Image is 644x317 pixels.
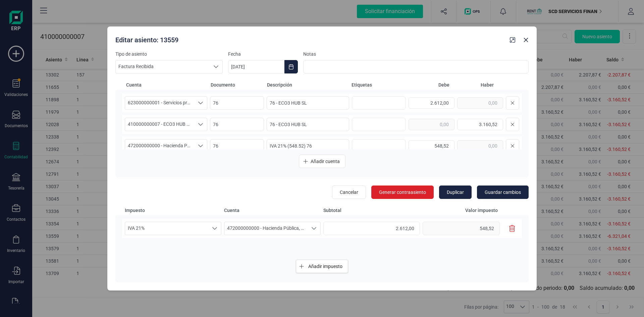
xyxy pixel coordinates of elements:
span: Añadir impuesto [308,263,342,270]
button: Generar contraasiento [371,186,434,199]
input: 0,00 [423,222,500,235]
span: 623000000001 - Servicios profesionales HUB [125,97,194,109]
span: Debe [408,82,449,88]
span: 410000000007 - ECO3 HUB SL [125,118,194,131]
span: 472000000000 - Hacienda Pública, IVA soportado [224,222,308,235]
input: 0,00 [409,119,454,130]
span: Documento [211,82,264,88]
span: Etiquetas [352,82,405,88]
button: Añadir impuesto [296,260,348,273]
div: Seleccione una cuenta [194,140,207,152]
span: Cuenta [126,82,208,88]
input: 0,00 [323,222,420,235]
span: Cuenta [224,207,321,214]
span: Guardar cambios [485,189,521,196]
button: Cancelar [332,186,366,199]
button: Añadir cuenta [299,155,345,168]
label: Tipo de asiento [115,51,223,57]
input: 0,00 [457,97,503,109]
input: 0,00 [457,140,503,152]
button: Choose Date [284,60,298,73]
div: Seleccione una cuenta [308,222,320,235]
input: 0,00 [457,119,503,130]
label: Notas [303,51,529,57]
div: Seleccione una cuenta [194,118,207,131]
span: Factura Recibida [116,60,210,73]
div: Editar asiento: 13559 [113,33,507,45]
button: Duplicar [439,186,472,199]
span: Duplicar [447,189,464,196]
div: Seleccione una cuenta [194,97,207,109]
span: Descripción [267,82,349,88]
input: 0,00 [409,140,454,152]
span: Cancelar [340,189,358,196]
span: Impuesto [125,207,221,214]
span: Haber [452,82,494,88]
span: 472000000000 - Hacienda Pública, IVA soportado [125,140,194,152]
span: Generar contraasiento [379,189,426,196]
label: Fecha [228,51,298,57]
span: IVA 21% [125,222,208,235]
div: Seleccione un porcentaje [208,222,221,235]
span: Valor impuesto [423,207,504,214]
button: Guardar cambios [477,186,529,199]
input: 0,00 [409,97,454,109]
span: Añadir cuenta [311,158,340,165]
span: Subtotal [323,207,420,214]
